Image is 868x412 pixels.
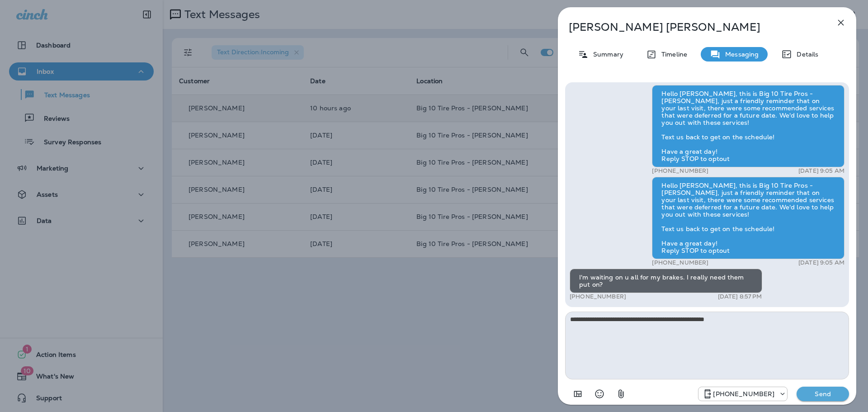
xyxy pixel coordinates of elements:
p: [DATE] 9:05 AM [798,259,844,266]
p: [DATE] 8:57 PM [718,293,762,300]
button: Select an emoji [590,385,609,403]
div: Hello [PERSON_NAME], this is Big 10 Tire Pros - [PERSON_NAME], just a friendly reminder that on y... [652,85,844,167]
div: I'm waiting on u all for my brakes. I really need them put on? [570,269,762,293]
p: [PHONE_NUMBER] [652,259,708,266]
p: [PHONE_NUMBER] [652,167,708,175]
p: Send [804,390,842,398]
div: Hello [PERSON_NAME], this is Big 10 Tire Pros - [PERSON_NAME], just a friendly reminder that on y... [652,177,844,259]
p: Timeline [657,51,687,58]
p: [DATE] 9:05 AM [798,167,844,175]
button: Add in a premade template [569,385,587,403]
p: Messaging [721,51,759,58]
p: Details [792,51,818,58]
p: [PHONE_NUMBER] [713,390,774,398]
p: [PHONE_NUMBER] [570,293,626,300]
div: +1 (601) 808-4206 [698,388,787,399]
p: [PERSON_NAME] [PERSON_NAME] [569,21,816,33]
button: Send [797,387,849,401]
p: Summary [589,51,623,58]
